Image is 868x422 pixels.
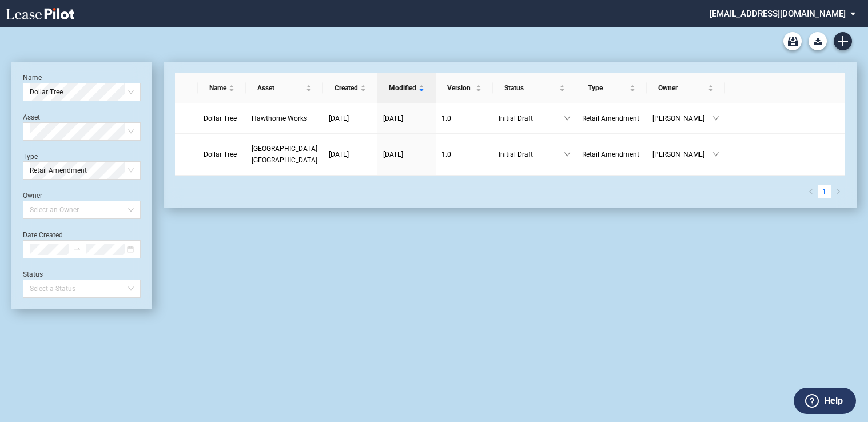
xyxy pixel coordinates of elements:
[204,113,240,124] a: Dollar Tree
[441,149,487,160] a: 1.0
[252,143,317,166] a: [GEOGRAPHIC_DATA] [GEOGRAPHIC_DATA]
[23,74,42,82] label: Name
[658,82,706,94] span: Owner
[329,149,372,160] a: [DATE]
[73,245,81,253] span: to
[564,151,571,158] span: down
[377,73,436,103] th: Modified
[504,82,558,94] span: Status
[30,83,134,101] span: Dollar Tree
[818,185,831,198] li: 1
[23,113,40,121] label: Asset
[389,82,416,94] span: Modified
[564,115,571,122] span: down
[652,113,712,124] span: [PERSON_NAME]
[252,114,307,122] span: Hawthorne Works
[23,192,42,200] label: Owner
[794,388,856,414] button: Help
[329,114,349,122] span: [DATE]
[576,73,647,103] th: Type
[647,73,725,103] th: Owner
[835,189,841,194] span: right
[252,113,317,124] a: Hawthorne Works
[834,32,852,50] a: Create new document
[582,149,641,160] a: Retail Amendment
[383,150,403,158] span: [DATE]
[582,114,639,122] span: Retail Amendment
[329,150,349,158] span: [DATE]
[652,149,712,160] span: [PERSON_NAME]
[499,149,564,160] span: Initial Draft
[804,185,818,198] button: left
[257,82,304,94] span: Asset
[23,153,38,161] label: Type
[30,162,134,179] span: Retail Amendment
[582,113,641,124] a: Retail Amendment
[493,73,577,103] th: Status
[712,115,719,122] span: down
[198,73,246,103] th: Name
[204,149,240,160] a: Dollar Tree
[804,185,818,198] li: Previous Page
[252,145,317,164] span: Town Center Colleyville
[447,82,473,94] span: Version
[383,149,430,160] a: [DATE]
[831,185,845,198] li: Next Page
[582,150,639,158] span: Retail Amendment
[436,73,493,103] th: Version
[204,114,237,122] span: Dollar Tree
[441,113,487,124] a: 1.0
[441,150,451,158] span: 1 . 0
[209,82,226,94] span: Name
[246,73,323,103] th: Asset
[808,189,814,194] span: left
[783,32,802,50] a: Archive
[204,150,237,158] span: Dollar Tree
[23,231,63,239] label: Date Created
[824,393,843,408] label: Help
[441,114,451,122] span: 1 . 0
[809,32,827,50] button: Download Blank Form
[329,113,372,124] a: [DATE]
[383,114,403,122] span: [DATE]
[831,185,845,198] button: right
[588,82,627,94] span: Type
[499,113,564,124] span: Initial Draft
[383,113,430,124] a: [DATE]
[712,151,719,158] span: down
[323,73,377,103] th: Created
[335,82,358,94] span: Created
[805,32,830,50] md-menu: Download Blank Form List
[73,245,81,253] span: swap-right
[818,185,831,198] a: 1
[23,270,43,278] label: Status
